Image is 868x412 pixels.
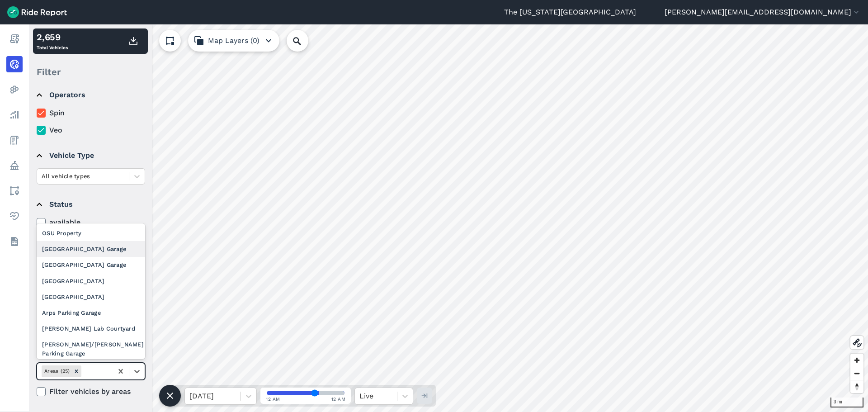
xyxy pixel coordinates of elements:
div: [PERSON_NAME]/[PERSON_NAME] Parking Garage [37,336,145,361]
span: 12 AM [331,396,346,403]
button: Reset bearing to north [850,380,863,393]
div: Filter [33,58,148,86]
div: Areas (25) [42,365,71,377]
label: Filter vehicles by areas [37,386,145,397]
div: [GEOGRAPHIC_DATA] [37,273,145,289]
div: [GEOGRAPHIC_DATA] Garage [37,257,145,273]
a: Health [6,208,23,224]
label: Spin [37,108,145,118]
a: Datasets [6,233,23,250]
button: [PERSON_NAME][EMAIL_ADDRESS][DOMAIN_NAME] [665,7,861,18]
div: [PERSON_NAME] Lab Courtyard [37,321,145,336]
summary: Vehicle Type [37,143,144,168]
a: Policy [6,157,23,174]
a: Realtime [6,56,23,72]
summary: Operators [37,82,144,108]
a: Fees [6,132,23,148]
label: available [37,217,145,228]
div: 2,659 [37,30,68,44]
div: [GEOGRAPHIC_DATA] [37,289,145,305]
label: Veo [37,125,145,136]
div: 3 mi [830,398,863,407]
div: Remove Areas (25) [71,365,81,377]
a: Heatmaps [6,81,23,98]
img: Ride Report [7,6,67,18]
div: Arps Parking Garage [37,305,145,321]
div: OSU Property [37,225,145,241]
button: Zoom in [850,354,863,367]
button: Map Layers (0) [188,30,279,52]
button: Zoom out [850,367,863,380]
div: [GEOGRAPHIC_DATA] Garage [37,241,145,257]
a: Areas [6,183,23,199]
a: Analyze [6,107,23,123]
input: Search Location or Vehicles [287,30,323,52]
a: The [US_STATE][GEOGRAPHIC_DATA] [504,7,636,18]
summary: Status [37,192,144,217]
span: 12 AM [266,396,280,403]
div: Total Vehicles [37,30,68,52]
a: Report [6,31,23,47]
canvas: Map [29,24,868,412]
